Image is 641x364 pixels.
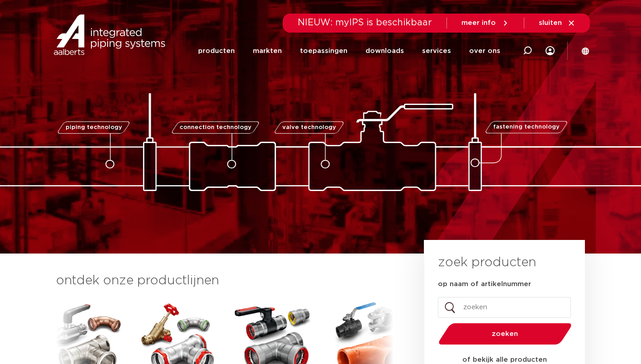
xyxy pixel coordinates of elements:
nav: Menu [198,34,500,68]
h3: ontdek onze productlijnen [56,272,394,290]
h3: zoek producten [438,254,536,272]
span: meer info [461,19,496,26]
div: my IPS [546,41,555,61]
a: markten [253,34,282,68]
a: services [422,34,451,68]
strong: of bekijk alle producten [462,356,547,363]
span: sluiten [539,19,562,26]
a: toepassingen [300,34,347,68]
span: NIEUW: myIPS is beschikbaar [298,18,432,27]
a: sluiten [539,19,575,27]
span: fastening technology [493,125,560,130]
a: meer info [461,19,509,27]
span: piping technology [66,125,122,130]
a: producten [198,34,235,68]
button: zoeken [435,322,575,345]
a: over ons [469,34,500,68]
span: zoeken [462,330,548,337]
input: zoeken [438,297,571,318]
a: downloads [366,34,404,68]
span: connection technology [179,125,251,130]
label: op naam of artikelnummer [438,280,531,289]
span: valve technology [282,125,336,130]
